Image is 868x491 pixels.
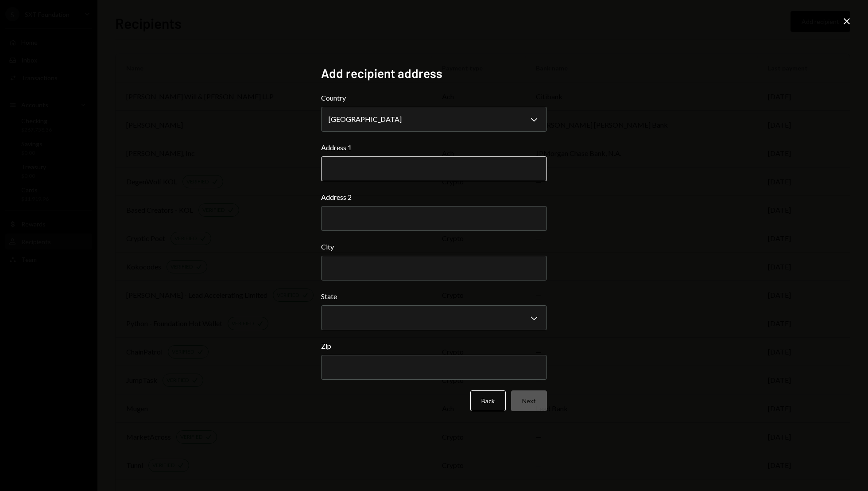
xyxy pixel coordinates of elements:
label: Country [321,93,547,103]
button: Country [321,107,547,132]
label: Zip [321,341,547,351]
label: City [321,242,547,252]
button: State [321,305,547,330]
label: Address 1 [321,142,547,153]
label: Address 2 [321,192,547,203]
h2: Add recipient address [321,65,547,82]
label: State [321,291,547,302]
button: Back [470,390,506,411]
